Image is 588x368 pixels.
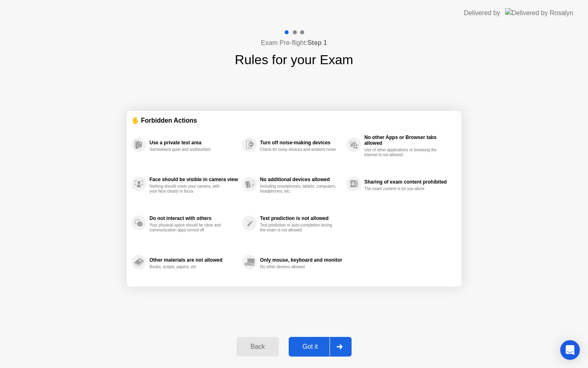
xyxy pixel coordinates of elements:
[149,140,238,146] div: Use a private test area
[149,184,227,194] div: Nothing should cover your camera, with your face clearly in focus
[239,343,276,350] div: Back
[236,337,278,357] button: Back
[289,337,352,357] button: Got it
[149,215,238,221] div: Do not interact with others
[260,140,342,146] div: Turn off noise-making devices
[149,147,227,152] div: Somewhere quiet and undisturbed
[149,265,227,269] div: Books, scripts, papers, etc
[149,223,227,233] div: Your physical space should be clear and communication apps turned off
[560,340,580,360] div: Open Intercom Messenger
[364,135,452,146] div: No other Apps or Browser tabs allowed
[149,177,238,182] div: Face should be visible in camera view
[260,147,337,152] div: Check for noisy devices and ambient noise
[261,38,327,48] h4: Exam Pre-flight:
[464,8,500,18] div: Delivered by
[149,257,238,263] div: Other materials are not allowed
[235,50,353,70] h1: Rules for your Exam
[260,265,337,269] div: No other devices allowed
[260,223,337,233] div: Text prediction or auto-completion during the exam is not allowed
[364,186,441,191] div: The exam content is for you alone
[291,343,330,350] div: Got it
[131,116,457,125] div: ✋ Forbidden Actions
[364,179,452,185] div: Sharing of exam content prohibited
[307,39,327,46] b: Step 1
[505,8,573,18] img: Delivered by Rosalyn
[260,215,342,221] div: Text prediction is not allowed
[364,148,441,157] div: Use of other applications or browsing the internet is not allowed
[260,177,342,182] div: No additional devices allowed
[260,257,342,263] div: Only mouse, keyboard and monitor
[260,184,337,194] div: Including smartphones, tablets, computers, headphones, etc.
